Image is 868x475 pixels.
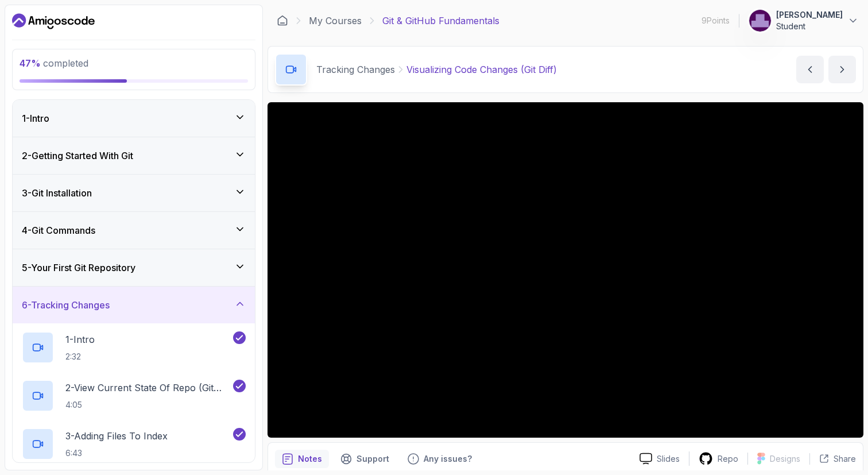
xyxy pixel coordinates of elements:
[65,381,231,395] p: 2 - View Current State Of Repo (Git Status)
[316,63,395,76] p: Tracking Changes
[382,14,499,28] p: Git & GitHub Fundamentals
[20,57,41,69] span: 47 %
[718,453,738,465] p: Repo
[275,450,329,468] button: notes button
[13,287,255,323] button: 6-Tracking Changes
[65,333,95,346] p: 1 - Intro
[65,351,95,362] p: 2:32
[268,102,863,438] iframe: 8 - Visualizing Code Changes (git diff)
[277,15,288,26] a: Dashboard
[13,249,255,286] button: 5-Your First Git Repository
[776,21,843,32] p: Student
[65,399,231,411] p: 4:05
[20,57,88,69] span: completed
[809,453,856,465] button: Share
[13,175,255,211] button: 3-Git Installation
[828,56,856,83] button: next content
[749,10,771,32] img: user profile image
[65,429,168,443] p: 3 - Adding Files To Index
[834,453,856,465] p: Share
[401,450,479,468] button: Feedback button
[657,453,680,465] p: Slides
[770,453,800,465] p: Designs
[776,9,843,21] p: [PERSON_NAME]
[22,298,110,312] h3: 6 - Tracking Changes
[13,212,255,249] button: 4-Git Commands
[424,453,472,465] p: Any issues?
[702,15,730,26] p: 9 Points
[749,9,859,32] button: user profile image[PERSON_NAME]Student
[22,380,246,412] button: 2-View Current State Of Repo (Git Status)4:05
[22,261,135,275] h3: 5 - Your First Git Repository
[22,111,49,125] h3: 1 - Intro
[22,186,92,200] h3: 3 - Git Installation
[22,428,246,460] button: 3-Adding Files To Index6:43
[796,56,824,83] button: previous content
[22,223,95,237] h3: 4 - Git Commands
[13,137,255,174] button: 2-Getting Started With Git
[334,450,396,468] button: Support button
[630,453,689,465] a: Slides
[356,453,389,465] p: Support
[22,149,133,163] h3: 2 - Getting Started With Git
[22,331,246,364] button: 1-Intro2:32
[298,453,322,465] p: Notes
[65,447,168,459] p: 6:43
[309,14,362,28] a: My Courses
[689,451,747,466] a: Repo
[406,63,557,76] p: Visualizing Code Changes (Git Diff)
[13,100,255,137] button: 1-Intro
[12,12,95,30] a: Dashboard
